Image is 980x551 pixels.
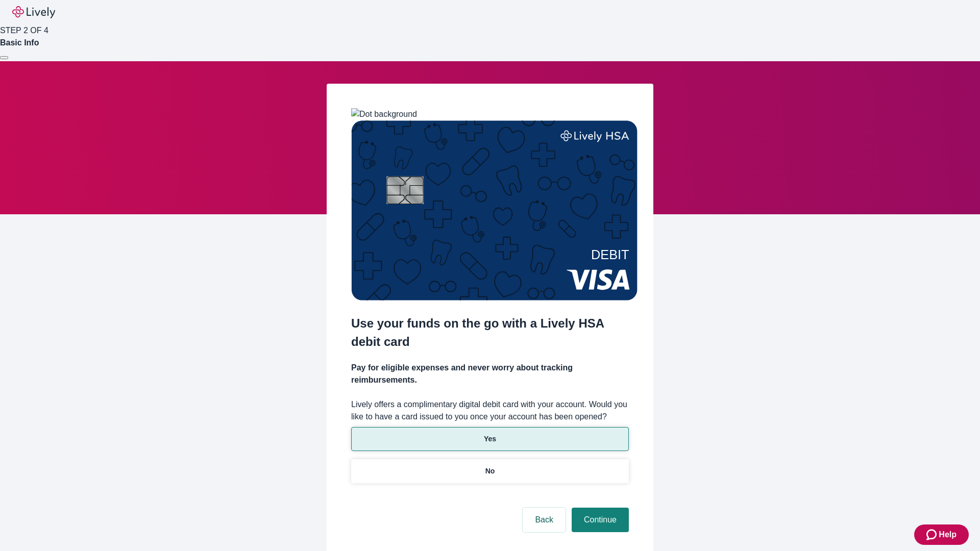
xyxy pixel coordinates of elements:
[914,524,969,545] button: Zendesk support iconHelp
[351,120,638,300] img: Debit card
[351,427,629,451] button: Yes
[351,398,629,423] label: Lively offers a complimentary digital debit card with your account. Would you like to have a card...
[572,508,629,532] button: Continue
[351,362,629,386] h4: Pay for eligible expenses and never worry about tracking reimbursements.
[485,466,495,477] p: No
[926,529,939,541] svg: Zendesk support icon
[351,314,629,351] h2: Use your funds on the go with a Lively HSA debit card
[12,6,55,18] img: Lively
[351,459,629,483] button: No
[351,108,417,120] img: Dot background
[484,434,496,444] p: Yes
[523,508,566,532] button: Back
[939,529,957,541] span: Help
